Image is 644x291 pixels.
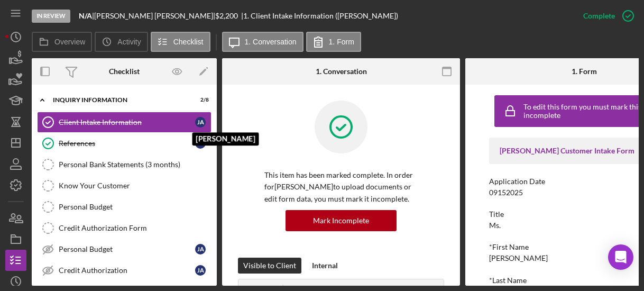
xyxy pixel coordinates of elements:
[245,38,297,46] label: 1. Conversation
[222,32,303,52] button: 1. Conversation
[59,160,211,169] div: Personal Bank Statements (3 months)
[54,38,85,46] label: Overview
[195,244,206,254] div: J A
[37,196,211,217] a: Personal Budget
[195,265,206,276] div: J A
[59,181,211,190] div: Know Your Customer
[243,258,296,274] div: Visible to Client
[59,139,195,148] div: References
[53,97,182,103] div: Inquiry Information
[94,12,215,20] div: [PERSON_NAME] [PERSON_NAME] |
[306,32,361,52] button: 1. Form
[37,133,211,154] a: ReferencesJA
[117,38,141,46] label: Activity
[79,12,94,20] div: |
[286,210,397,231] button: Mark Incomplete
[489,188,523,197] div: 09152025
[215,11,238,20] span: $2,200
[95,32,148,52] button: Activity
[37,217,211,239] a: Credit Authorization Form
[329,38,354,46] label: 1. Form
[583,5,615,26] div: Complete
[59,266,195,275] div: Credit Authorization
[37,112,211,133] a: Client Intake InformationJA[PERSON_NAME]
[241,12,398,20] div: | 1. Client Intake Information ([PERSON_NAME])
[37,239,211,260] a: Personal BudgetJA
[59,203,211,211] div: Personal Budget
[190,97,209,103] div: 2 / 8
[37,260,211,281] a: Credit AuthorizationJA
[195,138,206,149] div: J A
[59,224,211,232] div: Credit Authorization Form
[32,10,70,23] div: In Review
[151,32,210,52] button: Checklist
[489,254,548,262] div: [PERSON_NAME]
[238,258,301,274] button: Visible to Client
[32,32,92,52] button: Overview
[59,118,195,126] div: Client Intake Information
[489,221,501,230] div: Ms.
[195,117,206,128] div: J A
[608,244,633,270] div: Open Intercom Messenger
[37,175,211,196] a: Know Your Customer
[37,154,211,175] a: Personal Bank Statements (3 months)
[79,11,92,20] b: N/A
[307,258,343,274] button: Internal
[316,67,367,76] div: 1. Conversation
[264,169,418,205] p: This item has been marked complete. In order for [PERSON_NAME] to upload documents or edit form d...
[109,67,140,76] div: Checklist
[313,210,369,231] div: Mark Incomplete
[573,5,639,26] button: Complete
[59,245,195,253] div: Personal Budget
[572,67,597,76] div: 1. Form
[173,38,204,46] label: Checklist
[312,258,338,274] div: Internal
